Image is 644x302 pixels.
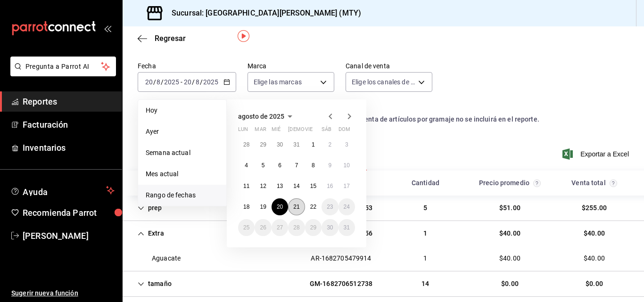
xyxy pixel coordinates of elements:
div: HeadCell [468,174,552,192]
abbr: 16 de agosto de 2025 [327,183,333,189]
span: Facturación [23,118,115,131]
input: -- [183,78,192,86]
abbr: 2 de agosto de 2025 [328,141,331,148]
div: Cell [416,225,435,242]
abbr: 26 de agosto de 2025 [260,224,266,231]
abbr: 28 de agosto de 2025 [293,224,299,231]
abbr: 14 de agosto de 2025 [293,183,299,189]
button: 3 de agosto de 2025 [339,136,355,153]
span: / [200,78,203,86]
abbr: 24 de agosto de 2025 [344,204,350,210]
button: 30 de agosto de 2025 [322,219,338,236]
div: Row [123,221,644,246]
button: 11 de agosto de 2025 [238,178,255,195]
button: 14 de agosto de 2025 [288,178,305,195]
button: 13 de agosto de 2025 [272,178,288,195]
span: Semana actual [146,148,219,158]
abbr: 3 de agosto de 2025 [345,141,348,148]
button: 29 de julio de 2025 [255,136,271,153]
abbr: 12 de agosto de 2025 [260,183,266,189]
button: 31 de julio de 2025 [288,136,305,153]
abbr: 21 de agosto de 2025 [293,204,299,210]
button: 7 de agosto de 2025 [288,157,305,174]
abbr: 10 de agosto de 2025 [344,162,350,169]
button: 24 de agosto de 2025 [339,198,355,215]
abbr: domingo [339,126,350,136]
span: Hoy [146,106,219,115]
div: Cell [492,225,528,242]
abbr: martes [255,126,266,136]
abbr: 8 de agosto de 2025 [312,162,315,169]
div: Row [123,196,644,221]
abbr: 25 de agosto de 2025 [243,224,249,231]
abbr: 30 de julio de 2025 [277,141,283,148]
div: HeadCell [552,174,636,192]
abbr: 18 de agosto de 2025 [243,204,249,210]
span: [PERSON_NAME] [23,229,115,242]
div: Cell [576,250,612,267]
svg: Precio promedio = total de grupos modificadores / cantidad [533,180,541,187]
button: 31 de agosto de 2025 [339,219,355,236]
span: - [181,78,182,86]
button: 12 de agosto de 2025 [255,178,271,195]
span: agosto de 2025 [238,113,284,120]
button: 4 de agosto de 2025 [238,157,255,174]
abbr: 11 de agosto de 2025 [243,183,249,189]
div: Row [123,271,644,297]
span: Elige los canales de venta [352,77,415,87]
abbr: 4 de agosto de 2025 [245,162,248,169]
button: 21 de agosto de 2025 [288,198,305,215]
button: 30 de julio de 2025 [272,136,288,153]
abbr: 20 de agosto de 2025 [277,204,283,210]
div: Cell [130,225,172,242]
button: Regresar [138,34,186,43]
span: / [153,78,156,86]
div: Row [123,246,644,271]
span: Regresar [155,34,186,43]
div: Cell [416,199,435,217]
button: 16 de agosto de 2025 [322,178,338,195]
div: Cell [494,275,526,293]
button: 8 de agosto de 2025 [305,157,322,174]
button: 10 de agosto de 2025 [339,157,355,174]
abbr: 6 de agosto de 2025 [278,162,281,169]
abbr: 27 de agosto de 2025 [277,224,283,231]
div: Cell [414,275,437,293]
span: Sugerir nueva función [11,288,115,298]
span: / [192,78,195,86]
button: 19 de agosto de 2025 [255,198,271,215]
abbr: 23 de agosto de 2025 [327,204,333,210]
input: ---- [164,78,180,86]
abbr: viernes [305,126,313,136]
button: 25 de agosto de 2025 [238,219,255,236]
button: 29 de agosto de 2025 [305,219,322,236]
abbr: sábado [322,126,331,136]
input: ---- [203,78,219,86]
label: Canal de venta [346,63,432,69]
abbr: 19 de agosto de 2025 [260,204,266,210]
input: -- [195,78,200,86]
button: Exportar a Excel [564,148,629,160]
div: HeadCell [130,174,299,192]
div: Cell [578,275,611,293]
span: Recomienda Parrot [23,206,115,219]
button: 15 de agosto de 2025 [305,178,322,195]
div: Cell [302,275,380,293]
abbr: 13 de agosto de 2025 [277,183,283,189]
button: 5 de agosto de 2025 [255,157,271,174]
label: Fecha [138,63,236,69]
div: Head [123,171,644,196]
abbr: 31 de julio de 2025 [293,141,299,148]
h3: Sucursal: [GEOGRAPHIC_DATA][PERSON_NAME] (MTY) [164,8,361,19]
span: Pregunta a Parrot AI [25,62,101,72]
button: 1 de agosto de 2025 [305,136,322,153]
abbr: 29 de agosto de 2025 [310,224,316,231]
button: open_drawer_menu [104,24,111,32]
abbr: 31 de agosto de 2025 [344,224,350,231]
button: 6 de agosto de 2025 [272,157,288,174]
img: Tooltip marker [238,30,249,42]
abbr: lunes [238,126,248,136]
button: 17 de agosto de 2025 [339,178,355,195]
